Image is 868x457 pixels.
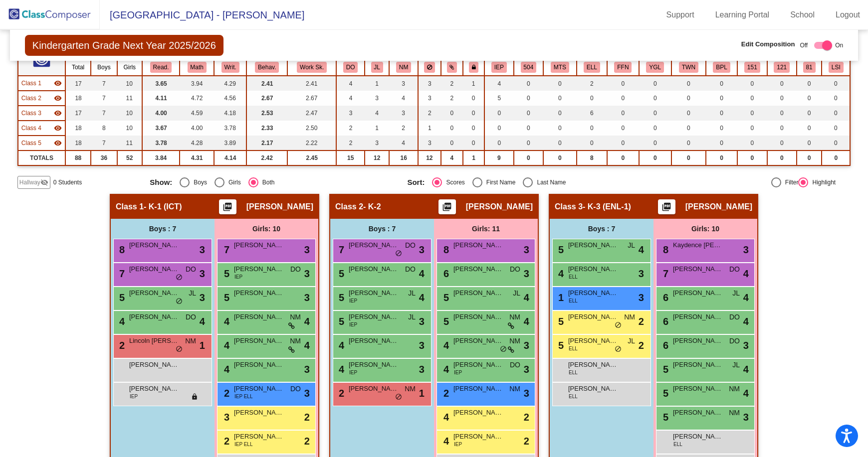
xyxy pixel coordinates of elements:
td: 0 [639,151,671,165]
td: 4 [484,76,513,91]
td: 18 [65,136,91,151]
td: 2 [336,136,365,151]
button: IEP [491,62,507,73]
td: 3.78 [142,136,180,151]
span: 7 [221,244,229,255]
td: 0 [607,91,639,106]
td: 0 [463,106,484,121]
td: 0 [671,136,706,151]
mat-radio-group: Select an option [150,177,400,187]
th: Frequent-Flyer to Nurse [607,59,639,76]
td: 1 [463,151,484,165]
td: 2.41 [246,76,287,91]
button: Print Students Details [438,199,456,214]
td: 0 [514,151,543,165]
td: 3.89 [214,136,246,151]
button: YGL [646,62,664,73]
button: 504 [521,62,537,73]
td: 0 [543,121,577,136]
span: [PERSON_NAME] [234,240,284,250]
td: 0 [767,121,797,136]
span: Class 3 [555,202,583,212]
span: Class 3 [21,109,41,118]
span: Class 2 [21,94,41,103]
mat-icon: visibility [54,124,62,132]
td: 0 [797,91,822,106]
td: 0 [822,91,850,106]
td: 0 [607,136,639,151]
td: 0 [797,121,822,136]
span: 5 [221,268,229,279]
th: Twins [671,59,706,76]
button: Print Students Details [219,199,236,214]
th: Keep away students [418,59,441,76]
span: 3 [743,242,749,257]
span: [PERSON_NAME] [685,202,752,212]
mat-icon: visibility [54,139,62,147]
td: 0 [797,151,822,165]
button: DO [343,62,358,73]
mat-icon: picture_as_pdf [660,202,672,216]
span: - K-2 [363,202,381,212]
td: 0 [543,136,577,151]
td: 0 [639,121,671,136]
td: 10 [117,76,142,91]
span: Class 1 [21,79,41,88]
td: 0 [484,106,513,121]
td: 4 [389,91,418,106]
td: 0 [671,121,706,136]
td: 4.56 [214,91,246,106]
td: 4 [365,106,389,121]
td: 0 [639,91,671,106]
td: Patricia Capobianco - K-2 [18,91,65,106]
td: 0 [671,151,706,165]
td: 2 [441,76,463,91]
td: 0 [577,121,607,136]
button: Behav. [255,62,279,73]
td: 0 [822,106,850,121]
td: 7 [91,91,117,106]
button: ELL [584,62,600,73]
td: 2.50 [287,121,336,136]
td: 4.00 [142,106,180,121]
td: 0 [822,151,850,165]
td: 0 [543,106,577,121]
td: 0 [607,151,639,165]
td: 0 [484,121,513,136]
span: 3 [639,266,644,281]
td: 0 [543,91,577,106]
mat-icon: picture_as_pdf [221,202,233,216]
td: 0 [441,121,463,136]
span: Off [800,41,808,50]
span: [PERSON_NAME] [349,240,399,250]
span: [PERSON_NAME] [129,264,179,274]
td: 0 [737,91,767,106]
td: 12 [418,151,441,165]
td: 0 [514,121,543,136]
td: 2 [418,106,441,121]
span: DO [729,264,740,275]
td: 0 [639,106,671,121]
mat-icon: visibility [54,79,62,87]
div: Girls: 10 [653,219,757,239]
span: Sort: [407,178,425,187]
button: Print Students Details [658,199,675,214]
th: Josette Langdon [365,59,389,76]
td: 7 [91,76,117,91]
span: Kaydence [PERSON_NAME] [673,240,723,250]
td: 0 [706,76,737,91]
button: Math [188,62,207,73]
td: 3 [418,136,441,151]
td: 4 [441,151,463,165]
th: Self-Contained 8:1:1 [797,59,822,76]
td: 0 [797,76,822,91]
td: 2 [577,76,607,91]
td: 4 [336,91,365,106]
span: DO [510,264,520,275]
span: DO [290,264,301,275]
td: TOTALS [18,151,65,165]
td: 4.28 [180,136,214,151]
td: 1 [365,121,389,136]
td: 0 [737,151,767,165]
td: 0 [607,121,639,136]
